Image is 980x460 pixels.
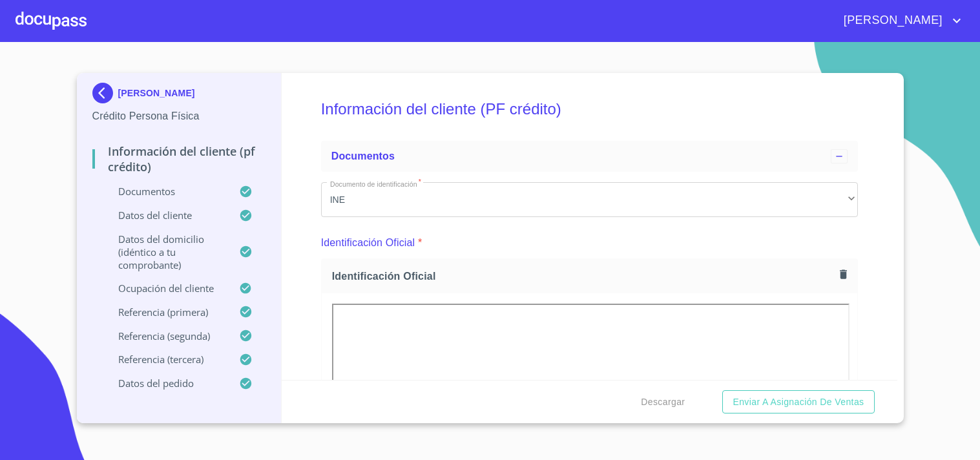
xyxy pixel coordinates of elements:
[92,143,266,174] p: Información del cliente (PF crédito)
[92,233,240,271] p: Datos del domicilio (idéntico a tu comprobante)
[321,83,858,136] h5: Información del cliente (PF crédito)
[722,390,874,414] button: Enviar a Asignación de Ventas
[641,394,685,410] span: Descargar
[92,83,118,103] img: Docupass spot blue
[118,88,195,98] p: [PERSON_NAME]
[92,185,240,198] p: Documentos
[332,269,835,283] span: Identificación Oficial
[92,109,266,124] p: Crédito Persona Física
[321,235,415,251] p: Identificación Oficial
[733,394,864,410] span: Enviar a Asignación de Ventas
[834,10,949,31] span: [PERSON_NAME]
[92,353,240,366] p: Referencia (tercera)
[92,282,240,295] p: Ocupación del Cliente
[92,377,240,390] p: Datos del pedido
[92,306,240,319] p: Referencia (primera)
[636,390,690,414] button: Descargar
[92,209,240,222] p: Datos del cliente
[321,182,858,217] div: INE
[92,329,240,342] p: Referencia (segunda)
[92,83,266,109] div: [PERSON_NAME]
[834,10,964,31] button: account of current user
[331,151,395,162] span: Documentos
[321,141,858,172] div: Documentos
